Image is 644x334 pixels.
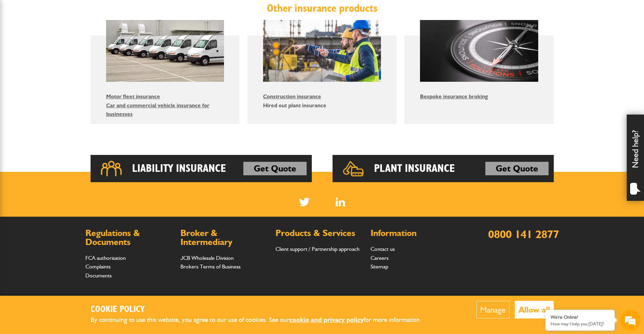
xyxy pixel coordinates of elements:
[371,255,389,261] a: Careers
[371,229,459,238] h2: Information
[289,316,364,324] a: cookie and privacy policy
[420,93,488,100] a: Bespoke insurance broking
[180,229,269,246] h2: Broker & Intermediary
[132,162,226,176] h2: Liability Insurance
[180,255,234,261] a: JCB Wholesale Division
[551,321,609,326] p: How may I help you today?
[91,2,554,15] h2: Other insurance products
[85,263,111,270] a: Complaints
[371,246,395,252] a: Contact us
[263,93,321,100] a: Construction insurance
[106,20,224,82] img: Motor fleet insurance
[263,20,381,82] img: Construction insurance
[106,102,209,118] a: Car and commercial vehicle insurance for businesses
[485,162,549,176] a: Get Quote
[374,162,455,176] h2: Plant Insurance
[180,263,241,270] a: Brokers Terms of Business
[627,115,644,201] div: Need help?
[276,246,360,252] a: Client support / Partnership approach
[515,301,554,318] button: Allow all
[276,229,364,238] h2: Products & Services
[85,255,126,261] a: FCA authorisation
[106,93,160,100] a: Motor fleet insurance
[243,162,307,176] a: Get Quote
[476,301,510,318] button: Manage
[85,272,112,279] a: Documents
[91,304,433,315] h2: Cookie Policy
[488,227,559,241] a: 0800 141 2877
[91,315,433,325] p: By continuing to use this website, you agree to our use of cookies. See our for more information.
[551,314,609,320] div: We're Online!
[336,198,345,206] a: LinkedIn
[336,198,345,206] img: Linked In
[420,20,538,82] img: Bespoke insurance broking
[85,229,174,246] h2: Regulations & Documents
[263,102,326,109] a: Hired out plant insurance
[299,198,310,206] img: Twitter
[371,263,388,270] a: Sitemap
